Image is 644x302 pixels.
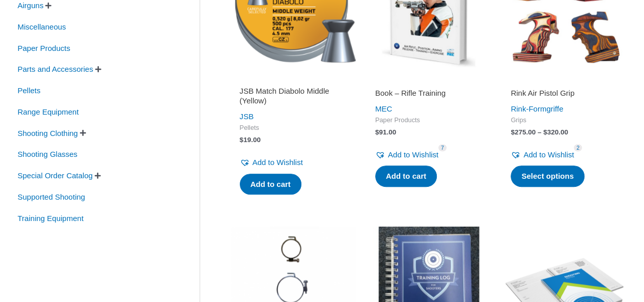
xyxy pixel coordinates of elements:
[95,66,101,73] span: 
[511,128,536,136] bdi: 275.00
[240,112,254,121] a: JSB
[375,116,482,125] span: Paper Products
[240,86,347,106] h2: JSB Match Diabolo Middle (Yellow)
[95,172,101,179] span: 
[438,144,446,152] span: 7
[17,149,79,158] a: Shooting Glasses
[538,128,542,136] span: –
[240,136,244,144] span: $
[80,129,86,136] span: 
[17,43,71,51] a: Paper Products
[17,146,79,163] span: Shooting Glasses
[17,213,85,222] a: Training Equipment
[574,144,582,152] span: 2
[253,158,303,167] span: Add to Wishlist
[375,88,482,102] a: Book – Rifle Training
[511,128,515,136] span: $
[543,128,568,136] bdi: 320.00
[17,18,67,36] span: Miscellaneous
[375,128,396,136] bdi: 91.00
[240,74,347,86] iframe: Customer reviews powered by Trustpilot
[17,171,94,179] a: Special Order Catalog
[240,136,261,144] bdi: 19.00
[511,104,563,113] a: Rink-Formgriffe
[511,88,618,98] h2: Rink Air Pistol Grip
[511,148,574,162] a: Add to Wishlist
[375,104,392,113] a: MEC
[17,61,94,78] span: Parts and Accessories
[17,86,42,94] a: Pellets
[375,128,379,136] span: $
[375,74,482,86] iframe: Customer reviews powered by Trustpilot
[17,103,80,121] span: Range Equipment
[17,192,87,201] a: Supported Shooting
[388,150,438,159] span: Add to Wishlist
[240,124,347,132] span: Pellets
[240,86,347,110] a: JSB Match Diabolo Middle (Yellow)
[17,107,80,116] a: Range Equipment
[17,22,67,31] a: Miscellaneous
[511,88,618,102] a: Rink Air Pistol Grip
[17,40,71,57] span: Paper Products
[240,155,303,170] a: Add to Wishlist
[17,82,42,99] span: Pellets
[17,167,94,184] span: Special Order Catalog
[511,74,618,86] iframe: Customer reviews powered by Trustpilot
[17,64,94,73] a: Parts and Accessories
[45,2,51,9] span: 
[17,125,79,142] span: Shooting Clothing
[17,128,79,136] a: Shooting Clothing
[17,1,45,9] a: Airguns
[375,166,437,187] a: Add to cart: “Book - Rifle Training”
[543,128,547,136] span: $
[375,88,482,98] h2: Book – Rifle Training
[511,116,618,125] span: Grips
[17,210,85,227] span: Training Equipment
[523,150,574,159] span: Add to Wishlist
[240,174,301,195] a: Add to cart: “JSB Match Diabolo Middle (Yellow)”
[511,166,584,187] a: Select options for “Rink Air Pistol Grip”
[17,188,87,206] span: Supported Shooting
[375,148,438,162] a: Add to Wishlist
